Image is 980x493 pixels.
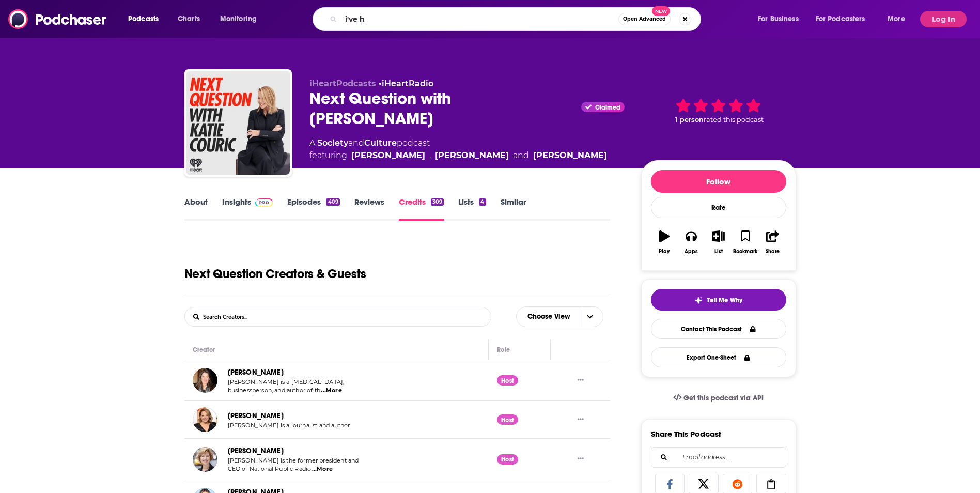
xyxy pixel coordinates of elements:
button: Share [759,224,786,261]
button: Show More Button [573,375,588,386]
img: tell me why sparkle [694,296,703,304]
span: Charts [178,12,200,26]
span: and [513,149,529,162]
div: A podcast [309,137,607,162]
div: 309 [431,198,444,206]
a: Get this podcast via API [665,386,772,411]
span: businessperson, and author of th [228,387,320,394]
a: Elizabeth Vargas [435,149,509,162]
a: Lists4 [458,197,486,221]
span: and [348,138,364,148]
a: Charts [171,11,206,27]
div: Play [659,249,670,255]
input: Email address... [660,448,777,467]
div: Bookmark [733,249,757,255]
span: [PERSON_NAME] is a [MEDICAL_DATA], [228,378,345,386]
span: featuring [309,149,607,162]
img: Vivian Schiller [193,447,217,472]
button: Bookmark [732,224,759,261]
button: Play [651,224,678,261]
div: Host [497,454,518,465]
a: iHeartRadio [382,79,433,88]
img: Podchaser Pro [255,198,273,207]
img: Katie Couric [193,407,217,432]
div: 1 personrated this podcast [641,79,796,143]
a: Credits309 [399,197,444,221]
button: open menu [121,11,172,27]
span: Open Advanced [623,17,666,22]
a: Reviews [354,197,384,221]
div: Search followers [651,447,786,468]
span: Monitoring [220,12,257,26]
button: Open AdvancedNew [618,13,671,25]
a: Culture [364,138,397,148]
div: Search podcasts, credits, & more... [322,7,711,31]
div: Rate [651,197,786,218]
a: [PERSON_NAME] [533,149,607,162]
span: CEO of National Public Radio [228,465,312,472]
div: 409 [326,198,339,206]
span: Tell Me Why [707,296,742,304]
div: Host [497,414,518,425]
div: Creator [193,344,215,356]
span: New [652,6,671,16]
a: About [184,197,208,221]
h2: Choose View [516,306,610,327]
span: More [888,12,905,26]
img: Mary Trump [193,368,217,393]
div: List [714,249,723,255]
span: Podcasts [128,12,159,26]
a: [PERSON_NAME] [228,446,284,455]
div: Share [766,249,780,255]
span: rated this podcast [704,116,764,124]
div: 4 [479,198,486,206]
button: List [705,224,732,261]
button: Apps [678,224,705,261]
input: Search podcasts, credits, & more... [341,11,618,27]
a: Contact This Podcast [651,319,786,339]
span: For Podcasters [816,12,865,26]
span: Choose View [519,308,579,326]
button: Choose View [516,306,603,327]
span: For Business [758,12,799,26]
span: [PERSON_NAME] is the former president and [228,457,359,464]
button: open menu [751,11,812,27]
button: open menu [213,11,270,27]
a: Episodes409 [287,197,339,221]
img: Next Question with Katie Couric [186,71,290,175]
a: Society [317,138,348,148]
span: [PERSON_NAME] is a journalist and author. [228,422,351,429]
button: Show More Button [573,414,588,425]
div: Host [497,375,518,386]
div: Role [497,344,511,356]
span: 1 person [675,116,704,124]
button: Export One-Sheet [651,347,786,367]
span: , [429,149,431,162]
button: open menu [880,11,918,27]
h3: Share This Podcast [651,429,721,439]
a: [PERSON_NAME] [228,411,284,420]
span: ...More [312,465,333,473]
a: Katie Couric [351,149,425,162]
button: Log In [920,11,967,27]
img: Podchaser - Follow, Share and Rate Podcasts [8,9,107,29]
a: [PERSON_NAME] [228,368,284,377]
button: Show More Button [573,454,588,465]
button: tell me why sparkleTell Me Why [651,289,786,311]
span: iHeartPodcasts [309,79,376,88]
span: Get this podcast via API [683,394,764,403]
span: • [379,79,433,88]
span: ...More [321,387,341,395]
div: Apps [685,249,698,255]
h1: Next Question Creators & Guests [184,266,366,282]
button: open menu [809,11,880,27]
a: Similar [501,197,526,221]
a: InsightsPodchaser Pro [222,197,273,221]
button: Follow [651,170,786,193]
span: Claimed [595,105,620,110]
